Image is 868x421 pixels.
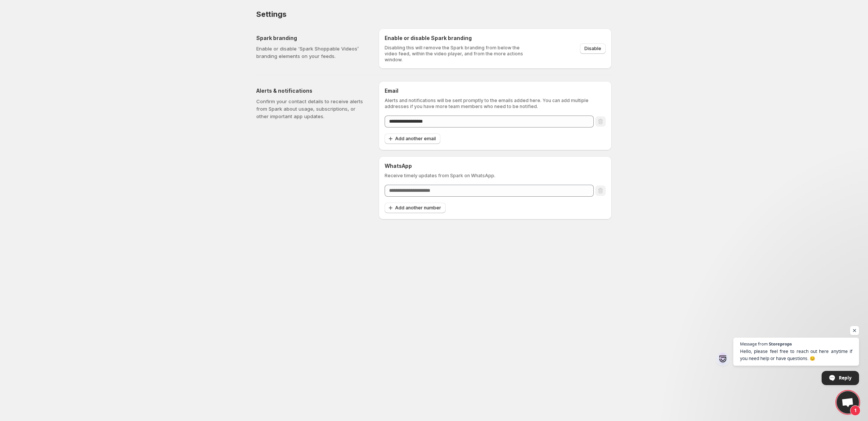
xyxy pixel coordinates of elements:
span: Disable [584,46,601,52]
p: Confirm your contact details to receive alerts from Spark about usage, subscriptions, or other im... [256,98,367,120]
h5: Spark branding [256,34,367,42]
h5: Alerts & notifications [256,87,367,95]
button: Add another email [385,133,440,144]
span: 1 [850,405,861,416]
p: Enable or disable ‘Spark Shoppable Videos’ branding elements on your feeds. [256,45,367,60]
h6: Email [385,87,606,95]
span: Add another email [395,136,436,142]
p: Disabling this will remove the Spark branding from below the video feed, within the video player,... [385,45,528,63]
h6: Enable or disable Spark branding [385,34,528,42]
span: Storeprops [769,342,792,346]
button: Disable [580,43,606,54]
h6: WhatsApp [385,162,606,170]
a: Open chat [837,391,859,414]
span: Reply [839,371,852,384]
p: Alerts and notifications will be sent promptly to the emails added here. You can add multiple add... [385,98,606,110]
span: Add another number [395,205,441,211]
p: Receive timely updates from Spark on WhatsApp. [385,173,606,179]
span: Settings [256,10,286,19]
button: Add another number [385,203,446,213]
span: Hello, please feel free to reach out here anytime if you need help or have questions. 😊 [740,348,852,362]
span: Message from [740,342,768,346]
